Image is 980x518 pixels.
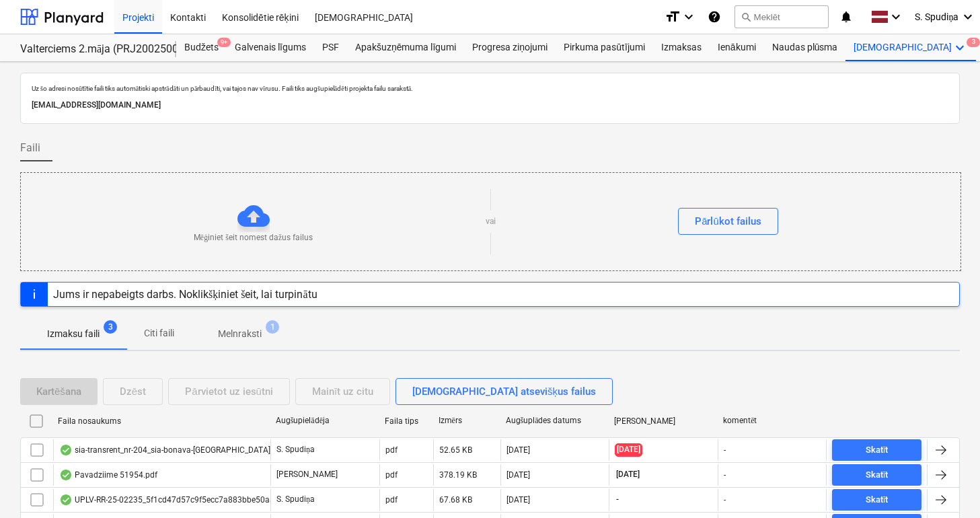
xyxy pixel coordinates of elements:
[58,416,265,426] div: Faila nosaukums
[614,416,712,426] div: [PERSON_NAME]
[653,34,710,61] a: Izmaksas
[59,470,157,480] div: Pavadziime 51954.pdf
[952,40,968,56] i: keyboard_arrow_down
[506,495,530,505] div: [DATE]
[59,470,73,480] div: OCR pabeigts
[967,38,980,47] span: 3
[47,327,100,341] p: Izmaksu faili
[412,383,596,400] div: [DEMOGRAPHIC_DATA] atsevišķus failus
[724,470,726,480] div: -
[176,34,227,61] div: Budžets
[832,489,921,511] button: Skatīt
[59,494,73,505] div: OCR pabeigts
[556,34,653,61] a: Pirkuma pasūtījumi
[266,320,279,334] span: 1
[276,444,315,455] p: S. Spudiņa
[708,9,721,25] i: Zināšanu pamats
[678,208,778,235] button: Pārlūkot failus
[104,320,117,334] span: 3
[724,445,726,455] div: -
[486,216,496,227] p: vai
[227,34,314,61] a: Galvenais līgums
[615,443,642,456] span: [DATE]
[439,470,477,480] div: 378.19 KB
[710,34,764,61] a: Ienākumi
[176,34,227,61] a: Budžets9+
[695,213,761,230] div: Pārlūkot failus
[218,327,262,341] p: Melnraksti
[53,288,317,301] div: Jums ir nepabeigts darbs. Noklikšķiniet šeit, lai turpinātu
[506,416,604,426] div: Augšuplādes datums
[681,9,697,25] i: keyboard_arrow_down
[59,445,73,455] div: OCR pabeigts
[888,9,904,25] i: keyboard_arrow_down
[724,495,726,505] div: -
[143,326,175,340] p: Citi faili
[385,470,398,480] div: pdf
[832,439,921,461] button: Skatīt
[506,445,530,455] div: [DATE]
[741,11,751,22] span: search
[217,38,231,47] span: 9+
[347,34,464,61] a: Apakšuzņēmuma līgumi
[734,5,829,28] button: Meklēt
[439,416,495,426] div: Izmērs
[385,416,428,426] div: Faila tips
[832,464,921,486] button: Skatīt
[866,468,889,483] div: Skatīt
[395,378,613,405] button: [DEMOGRAPHIC_DATA] atsevišķus failus
[20,140,40,156] span: Faili
[764,34,846,61] a: Naudas plūsma
[276,494,315,505] p: S. Spudiņa
[866,443,889,458] div: Skatīt
[20,172,961,271] div: Mēģiniet šeit nomest dažus failusvaiPārlūkot failus
[194,232,313,244] p: Mēģiniet šeit nomest dažus failus
[314,34,347,61] a: PSF
[276,469,338,480] p: [PERSON_NAME]
[615,494,620,505] span: -
[506,470,530,480] div: [DATE]
[385,445,398,455] div: pdf
[439,445,472,455] div: 52.65 KB
[723,416,821,426] div: komentēt
[866,492,889,508] div: Skatīt
[59,445,282,455] div: sia-transrent_nr-204_sia-bonava-[GEOGRAPHIC_DATA]pdf
[59,494,302,505] div: UPLV-RR-25-02235_5f1cd47d57c9f5ecc7a883bbe50aae99.pdf
[915,11,958,23] span: S. Spudiņa
[913,453,980,518] iframe: Chat Widget
[385,495,398,505] div: pdf
[464,34,556,61] a: Progresa ziņojumi
[839,9,853,25] i: notifications
[665,9,681,25] i: format_size
[276,416,374,426] div: Augšupielādēja
[615,469,641,480] span: [DATE]
[439,495,472,505] div: 67.68 KB
[20,42,160,57] div: Valterciems 2.māja (PRJ2002500) - 2601936
[960,9,976,25] i: keyboard_arrow_down
[845,34,976,61] div: [DEMOGRAPHIC_DATA]
[32,84,948,93] p: Uz šo adresi nosūtītie faili tiks automātiski apstrādāti un pārbaudīti, vai tajos nav vīrusu. Fai...
[32,98,948,112] p: [EMAIL_ADDRESS][DOMAIN_NAME]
